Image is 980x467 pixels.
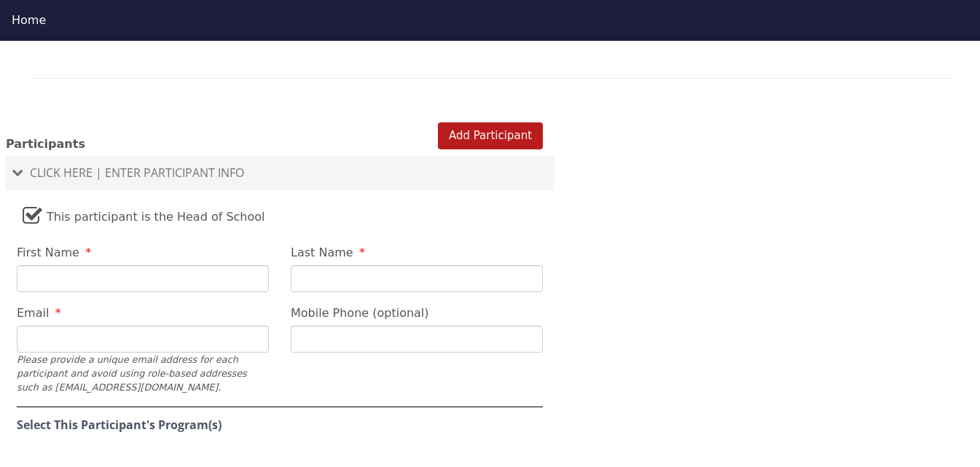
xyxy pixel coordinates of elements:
span: Email [17,306,49,320]
button: Add Participant [438,122,543,149]
span: Participants [6,137,85,151]
h4: Select This Participant's Program(s) [17,419,543,432]
div: Please provide a unique email address for each participant and avoid using role-based addresses s... [17,353,269,395]
span: First Name [17,246,79,259]
div: Home [12,12,968,29]
span: Mobile Phone (optional) [291,306,429,320]
span: Click Here | Enter Participant Info [30,165,244,181]
label: This participant is the Head of School [23,197,265,229]
span: Last Name [291,246,353,259]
